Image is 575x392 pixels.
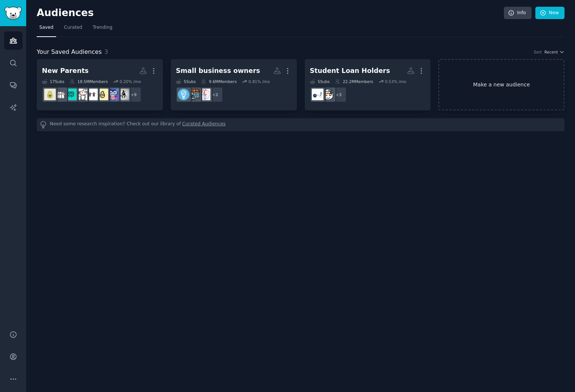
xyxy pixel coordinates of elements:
[504,7,532,19] a: Info
[182,121,226,129] a: Curated Audiences
[90,22,115,37] a: Trending
[331,87,347,102] div: + 3
[310,66,390,76] div: Student Loan Holders
[312,89,323,100] img: studentloandefaulters
[107,89,119,100] img: ScienceBasedParenting
[544,49,558,55] span: Recent
[42,66,89,76] div: New Parents
[76,89,87,100] img: daddit
[126,87,142,102] div: + 9
[176,66,260,76] div: Small business owners
[93,24,112,31] span: Trending
[535,7,565,19] a: New
[86,89,98,100] img: toddlers
[119,79,141,84] div: 0.20 % /mo
[37,59,163,110] a: New Parents17Subs18.5MMembers0.20% /mo+9CPSTScienceBasedParentingParentingtoddlersdadditMommitBab...
[44,89,56,100] img: pregnant
[37,7,504,19] h2: Audiences
[385,79,406,84] div: 0.53 % /mo
[70,79,108,84] div: 18.5M Members
[534,49,542,55] div: Sort
[305,59,431,110] a: Student Loan Holders5Subs22.2MMembers0.53% /mo+3StudentLoanSupportstudentloandefaulters
[65,89,77,100] img: Mommit
[97,89,108,100] img: Parenting
[249,79,270,84] div: 0.81 % /mo
[176,79,196,84] div: 5 Sub s
[37,118,565,131] div: Need some research inspiration? Check out our library of
[37,48,102,57] span: Your Saved Audiences
[42,79,64,84] div: 17 Sub s
[310,79,330,84] div: 5 Sub s
[199,89,210,100] img: SmallBusinessCanada
[39,24,54,31] span: Saved
[4,7,22,20] img: GummySearch logo
[178,89,189,100] img: Entrepreneur
[37,22,56,37] a: Saved
[544,49,565,55] button: Recent
[201,79,237,84] div: 9.6M Members
[438,59,565,110] a: Make a new audience
[61,22,85,37] a: Curated
[335,79,373,84] div: 22.2M Members
[322,89,334,100] img: StudentLoanSupport
[171,59,297,110] a: Small business owners5Subs9.6MMembers0.81% /mo+2SmallBusinessCanadaSmallBusinessOwnersEntrepreneur
[188,89,200,100] img: SmallBusinessOwners
[118,89,129,100] img: CPST
[104,48,108,55] span: 3
[55,89,66,100] img: BabyBumps
[207,87,223,102] div: + 2
[64,24,82,31] span: Curated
